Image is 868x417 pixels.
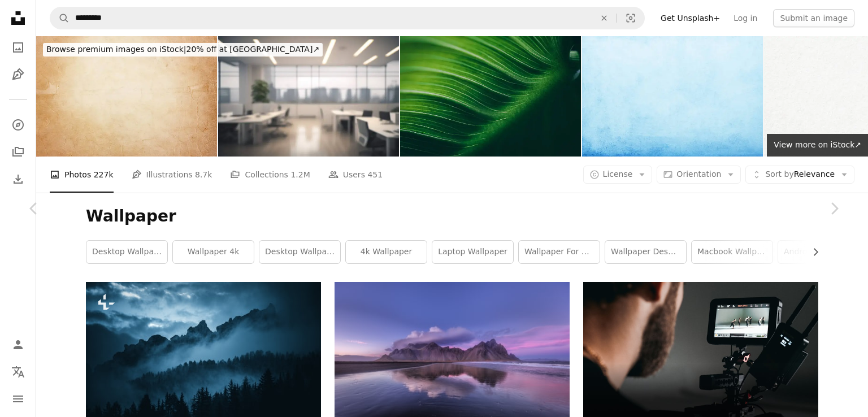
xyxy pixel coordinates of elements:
[218,36,399,157] img: Defocused background image of a workspace in a modern office.
[259,241,340,263] a: desktop wallpaper
[7,114,29,136] a: Explore
[432,241,513,263] a: laptop wallpaper
[7,360,29,383] button: Language
[46,45,186,54] span: Browse premium images on iStock |
[676,170,721,179] span: Orientation
[195,168,212,181] span: 8.7k
[7,36,29,59] a: Photos
[617,7,644,29] button: Visual search
[335,355,570,365] a: photo of mountain
[745,166,854,184] button: Sort byRelevance
[86,241,167,263] a: desktop wallpapers
[400,36,581,157] img: Leaf surface macro , shallow DOF
[765,170,793,179] span: Sort by
[765,169,835,180] span: Relevance
[773,9,854,27] button: Submit an image
[727,9,764,27] a: Log in
[230,157,310,193] a: Collections 1.2M
[86,206,818,227] h1: Wallpaper
[132,157,212,193] a: Illustrations 8.7k
[582,36,763,157] img: Light Blue watercolor background
[592,7,617,29] button: Clear
[7,141,29,163] a: Collections
[43,43,323,57] div: 20% off at [GEOGRAPHIC_DATA] ↗
[774,140,861,149] span: View more on iStock ↗
[519,241,600,263] a: wallpaper for mobile
[7,388,29,410] button: Menu
[657,166,741,184] button: Orientation
[367,168,383,181] span: 451
[86,347,321,358] a: a mountain range covered in fog and clouds
[346,241,427,263] a: 4k wallpaper
[7,333,29,356] a: Log in / Sign up
[583,166,653,184] button: License
[36,36,329,63] a: Browse premium images on iStock|20% off at [GEOGRAPHIC_DATA]↗
[767,134,868,157] a: View more on iStock↗
[173,241,254,263] a: wallpaper 4k
[328,157,383,193] a: Users 451
[36,36,217,157] img: Old paper textere
[7,63,29,86] a: Illustrations
[603,170,633,179] span: License
[800,154,868,263] a: Next
[50,7,645,29] form: Find visuals sitewide
[654,9,727,27] a: Get Unsplash+
[692,241,772,263] a: macbook wallpaper
[290,168,310,181] span: 1.2M
[605,241,686,263] a: wallpaper desktop
[50,7,70,29] button: Search Unsplash
[778,241,859,263] a: android wallpaper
